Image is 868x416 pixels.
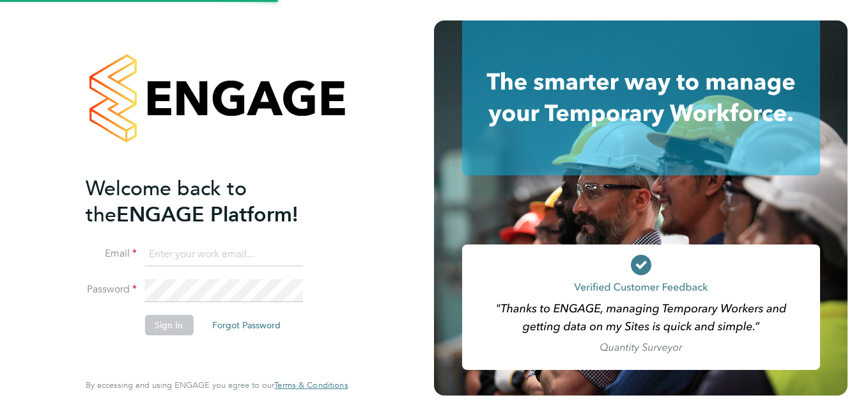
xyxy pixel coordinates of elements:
span: Welcome back to the [86,176,247,227]
label: Email [86,247,137,260]
button: Sign In [144,315,193,335]
a: Terms & Conditions [274,380,348,390]
span: By accessing and using ENGAGE you agree to our [86,380,348,390]
h2: ENGAGE Platform! [86,175,335,228]
span: Terms & Conditions [274,380,348,390]
label: Password [86,283,137,296]
button: Forgot Password [202,315,291,335]
input: Enter your work email... [144,243,302,266]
